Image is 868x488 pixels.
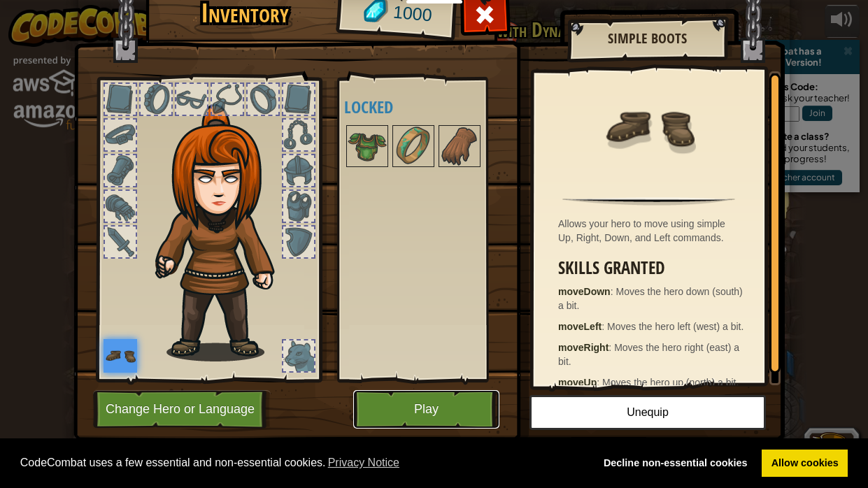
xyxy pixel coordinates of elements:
img: portrait.png [394,127,433,166]
h3: Skills Granted [558,259,746,278]
img: portrait.png [104,339,137,373]
img: portrait.png [604,82,695,173]
button: Play [353,390,499,429]
span: : [609,342,614,353]
strong: moveUp [558,377,597,388]
strong: moveDown [558,286,611,297]
img: hair_f2.png [149,104,299,361]
span: : [602,321,607,332]
span: Moves the hero right (east) a bit. [558,342,739,367]
span: : [611,286,616,297]
img: portrait.png [348,127,387,166]
h4: Locked [344,98,509,116]
h2: Simple Boots [581,31,713,46]
button: Change Hero or Language [93,390,271,429]
img: hr.png [562,197,735,206]
div: Allows your hero to move using simple Up, Right, Down, and Left commands. [558,217,746,245]
span: Moves the hero left (west) a bit. [607,321,744,332]
a: learn more about cookies [326,452,402,473]
strong: moveRight [558,342,609,353]
span: CodeCombat uses a few essential and non-essential cookies. [20,452,583,473]
img: portrait.png [440,127,479,166]
span: Moves the hero up (north) a bit. [602,377,739,388]
button: Unequip [529,395,766,430]
strong: moveLeft [558,321,602,332]
a: deny cookies [594,450,757,478]
a: allow cookies [762,450,848,478]
span: Moves the hero down (south) a bit. [558,286,743,311]
span: : [597,377,602,388]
